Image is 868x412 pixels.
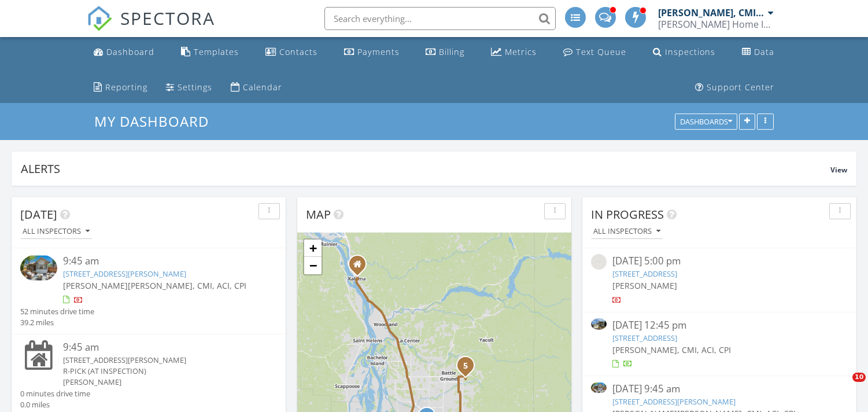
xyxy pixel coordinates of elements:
a: [DATE] 5:00 pm [STREET_ADDRESS] [PERSON_NAME] [591,254,848,306]
div: 338 N THIRD PL, KALAMA WA 98625 [357,264,364,271]
div: Dashboard [106,46,154,57]
div: Contacts [279,46,317,57]
iframe: Intercom live chat [829,373,856,400]
div: [STREET_ADDRESS][PERSON_NAME] [63,355,256,366]
button: Dashboards [675,114,737,130]
div: Payments [357,46,400,57]
div: Calendar [243,82,282,93]
div: 0.0 miles [20,399,90,410]
button: All Inspectors [20,224,92,240]
img: The Best Home Inspection Software - Spectora [87,6,112,31]
a: Payments [339,42,404,63]
div: All Inspectors [593,227,660,236]
a: [STREET_ADDRESS][PERSON_NAME] [612,396,736,407]
img: streetview [591,254,607,270]
a: Inspections [648,42,720,63]
div: 26212 NE 190th Ct, Battle Ground, WA 98604 [466,365,472,372]
a: 9:45 am [STREET_ADDRESS][PERSON_NAME] R-PICK (AT INSPECTION) [PERSON_NAME] 0 minutes drive time 0... [20,340,277,410]
div: Inspections [665,46,715,57]
a: [STREET_ADDRESS] [612,333,677,343]
a: Metrics [486,42,541,63]
a: Templates [176,42,243,63]
div: Support Center [707,82,774,93]
div: Dashboards [680,118,732,126]
div: 9:45 am [63,340,256,355]
a: Contacts [261,42,322,63]
div: 39.2 miles [20,317,94,328]
div: Text Queue [576,46,626,57]
div: [PERSON_NAME], CMI, ACI, CPI [658,7,765,19]
a: Dashboard [89,42,159,63]
span: 10 [852,373,866,382]
img: 9364489%2Fcover_photos%2FL1SGGE25QH3N7oRdbMyi%2Fsmall.jpg [591,318,607,330]
div: [DATE] 12:45 pm [612,318,826,333]
a: [DATE] 12:45 pm [STREET_ADDRESS] [PERSON_NAME], CMI, ACI, CPI [591,318,848,370]
div: [DATE] 9:45 am [612,382,826,396]
span: [PERSON_NAME], CMI, ACI, CPI [612,344,731,355]
a: Zoom in [304,240,322,257]
a: 9:45 am [STREET_ADDRESS][PERSON_NAME] [PERSON_NAME][PERSON_NAME], CMI, ACI, CPI 52 minutes drive ... [20,254,277,328]
span: In Progress [591,207,664,222]
i: 5 [463,362,468,370]
a: Settings [161,77,217,98]
span: [DATE] [20,207,57,222]
span: SPECTORA [120,6,215,30]
div: Alerts [21,161,830,176]
div: R-PICK (AT INSPECTION) [63,366,256,377]
div: 9:45 am [63,254,256,268]
div: 52 minutes drive time [20,306,94,317]
div: 0 minutes drive time [20,388,90,399]
img: 9346443%2Fcover_photos%2FMngPs0tgzgtzJSr8kkVK%2Fsmall.jpeg [591,382,607,393]
div: Billing [439,46,464,57]
a: Text Queue [559,42,631,63]
span: [PERSON_NAME] [612,280,677,291]
div: [DATE] 5:00 pm [612,254,826,268]
a: Billing [421,42,469,63]
a: Calendar [226,77,287,98]
input: Search everything... [324,7,556,30]
div: Templates [194,46,239,57]
span: Map [306,207,331,222]
span: [PERSON_NAME] [63,280,128,291]
div: Data [754,46,774,57]
div: All Inspectors [23,227,90,236]
a: SPECTORA [87,16,215,40]
div: Reporting [105,82,147,93]
div: Metrics [505,46,537,57]
a: My Dashboard [94,112,219,131]
div: [PERSON_NAME] [63,377,256,388]
div: Settings [178,82,212,93]
a: Reporting [89,77,152,98]
a: Data [737,42,779,63]
a: [STREET_ADDRESS][PERSON_NAME] [63,268,186,279]
a: Zoom out [304,257,322,274]
span: [PERSON_NAME], CMI, ACI, CPI [128,280,246,291]
img: 9346443%2Fcover_photos%2FMngPs0tgzgtzJSr8kkVK%2Fsmall.jpeg [20,254,57,282]
span: View [830,165,847,175]
a: Support Center [690,77,779,98]
button: All Inspectors [591,224,663,240]
a: [STREET_ADDRESS] [612,268,677,279]
div: Nickelsen Home Inspections, LLC [658,19,774,30]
